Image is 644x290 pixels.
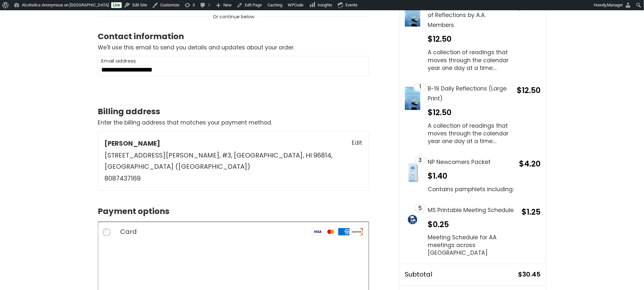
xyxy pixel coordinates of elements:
[428,157,514,167] h3: NP Newcomers Packet
[98,119,369,126] p: Enter the billing address that matches your payment method.
[517,85,541,96] span: $12.50
[104,161,252,172] span: [GEOGRAPHIC_DATA] ([GEOGRAPHIC_DATA])
[101,57,136,65] label: Email address
[428,84,513,103] h3: B-19 Daily Reflections (Large Print)
[352,138,362,148] span: Edit billing address
[419,84,421,90] span: 1
[419,158,422,163] span: 3
[222,150,234,161] span: #3
[338,228,350,236] img: amex
[519,158,541,169] span: $4.20
[428,122,513,145] p: A collection of readings that moves through the calendar year one day at a time:…
[103,241,364,286] iframe: Secure payment input frame
[98,206,369,217] h2: Payment options
[418,206,422,211] span: 5
[98,44,369,51] p: We'll use this email to send you details and updates about your order.
[428,48,513,72] p: A collection of readings that moves through the calendar year one day at a time:…
[111,2,122,8] a: Live
[517,2,541,13] span: $12.50
[325,228,337,236] img: mastercard
[405,160,420,183] img: NP Newcomers Packet
[405,87,420,110] img: B-19 Daily Reflections (Large Print)
[607,3,623,7] span: Manager
[518,269,541,280] span: $30.45
[318,3,332,7] span: Insights
[428,234,518,257] p: Meeting Schedule for AA meetings across [GEOGRAPHIC_DATA]
[98,31,369,42] h2: Contact information
[428,1,513,30] h3: B-12 Daily Reflections: A Book of Reflections by A.A. Members
[103,229,111,236] input: Cardvisamastercardamexdiscover
[104,150,222,161] span: [STREET_ADDRESS][PERSON_NAME]
[351,228,363,236] img: discover
[104,173,352,184] div: 8087437169
[428,205,518,215] h3: MS Printable Meeting Schedule
[405,269,518,280] span: Subtotal
[312,228,324,236] img: visa
[104,138,352,149] span: [PERSON_NAME]
[98,107,369,117] h2: Billing address
[428,185,514,193] p: Contains pamphlets including:
[522,207,541,217] span: $1.25
[234,150,334,161] span: [GEOGRAPHIC_DATA], HI 96814
[428,107,452,118] span: $12.50
[120,228,137,236] span: Card
[428,219,449,230] span: $0.25
[98,56,369,76] input: Email address
[405,4,420,27] img: B-12 Daily Reflections: A Book of Reflections by A.A. Members
[405,209,420,232] img: MS Printable Meeting Schedule
[98,13,369,21] div: Or continue below
[428,171,448,181] span: $1.40
[428,34,452,44] span: $12.50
